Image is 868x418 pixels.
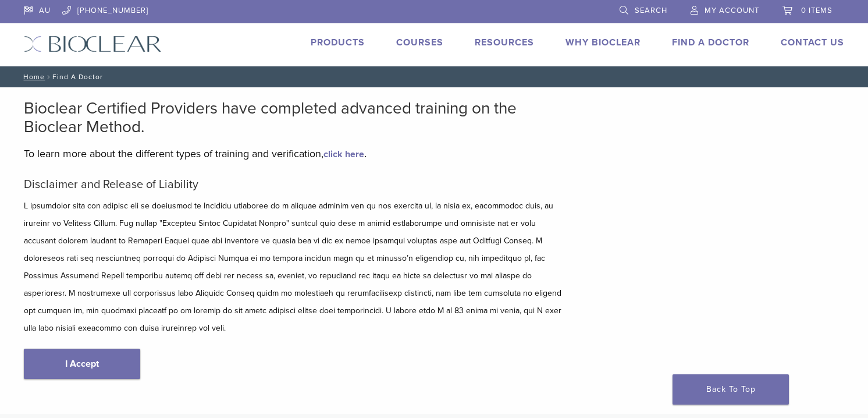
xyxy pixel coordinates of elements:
[672,37,749,48] a: Find A Doctor
[396,37,443,48] a: Courses
[24,145,565,162] p: To learn more about the different types of training and verification, .
[475,37,534,48] a: Resources
[24,197,565,337] p: L ipsumdolor sita con adipisc eli se doeiusmod te Incididu utlaboree do m aliquae adminim ven qu ...
[311,37,365,48] a: Products
[24,178,565,192] h5: Disclaimer and Release of Liability
[323,148,364,160] a: click here
[24,99,565,136] h2: Bioclear Certified Providers have completed advanced training on the Bioclear Method.
[20,73,45,81] a: Home
[801,6,833,15] span: 0 items
[24,349,140,379] a: I Accept
[15,66,853,87] nav: Find A Doctor
[781,37,844,48] a: Contact Us
[635,6,667,15] span: Search
[673,374,789,405] a: Back To Top
[705,6,759,15] span: My Account
[24,36,162,52] img: Bioclear
[45,74,52,80] span: /
[565,37,641,48] a: Why Bioclear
